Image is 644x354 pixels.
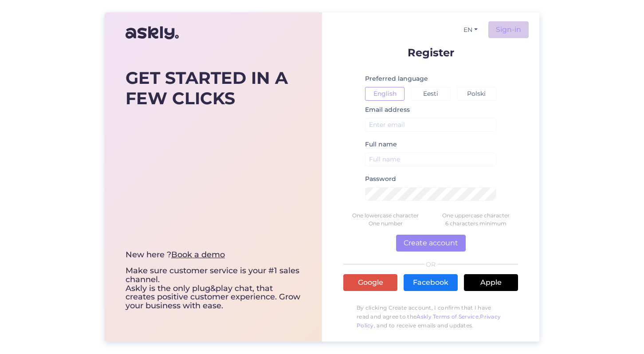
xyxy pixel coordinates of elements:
[343,47,518,58] p: Register
[411,87,450,101] button: Eesti
[464,274,518,291] a: Apple
[460,24,481,36] button: EN
[424,261,437,267] span: OR
[126,68,301,108] div: GET STARTED IN A FEW CLICKS
[431,220,521,228] div: 6 characters minimum
[171,250,225,260] a: Book a demo
[396,235,466,252] button: Create account
[365,140,397,149] label: Full name
[431,212,521,220] div: One uppercase character
[126,22,179,43] img: Askly
[365,87,404,101] button: English
[488,21,529,38] a: Sign-in
[365,105,410,114] label: Email address
[126,251,301,260] div: New here ?
[365,118,496,132] input: Enter email
[343,299,518,334] p: By clicking Create account, I confirm that I have read and agree to the , , and to receive emails...
[126,251,301,311] div: Make sure customer service is your #1 sales channel. Askly is the only plug&play chat, that creat...
[365,174,396,184] label: Password
[340,212,431,220] div: One lowercase character
[416,313,479,320] a: Askly Terms of Service
[343,274,397,291] a: Google
[340,220,431,228] div: One number
[365,74,428,83] label: Preferred language
[365,153,496,166] input: Full name
[457,87,496,101] button: Polski
[404,274,458,291] a: Facebook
